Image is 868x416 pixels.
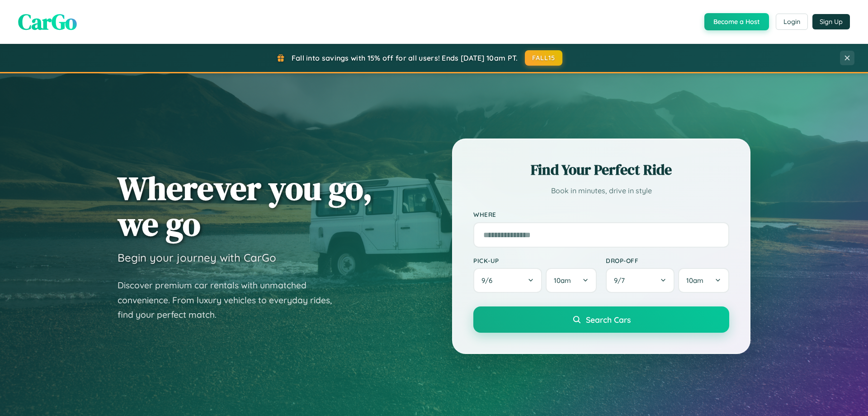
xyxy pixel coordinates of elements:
[686,276,703,285] span: 10am
[473,306,729,333] button: Search Cars
[118,278,344,322] p: Discover premium car rentals with unmatched convenience. From luxury vehicles to everyday rides, ...
[546,268,597,293] button: 10am
[704,13,769,30] button: Become a Host
[473,257,597,264] label: Pick-up
[292,53,518,62] span: Fall into savings with 15% off for all users! Ends [DATE] 10am PT.
[473,268,542,293] button: 9/6
[678,268,729,293] button: 10am
[776,14,808,30] button: Login
[481,276,497,285] span: 9 / 6
[473,160,729,180] h2: Find Your Perfect Ride
[586,315,631,325] span: Search Cars
[525,50,563,66] button: FALL15
[118,251,276,264] h3: Begin your journey with CarGo
[118,170,373,242] h1: Wherever you go, we go
[18,7,77,37] span: CarGo
[554,276,571,285] span: 10am
[812,14,850,29] button: Sign Up
[606,268,675,293] button: 9/7
[606,257,729,264] label: Drop-off
[473,184,729,197] p: Book in minutes, drive in style
[614,276,629,285] span: 9 / 7
[473,211,729,219] label: Where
